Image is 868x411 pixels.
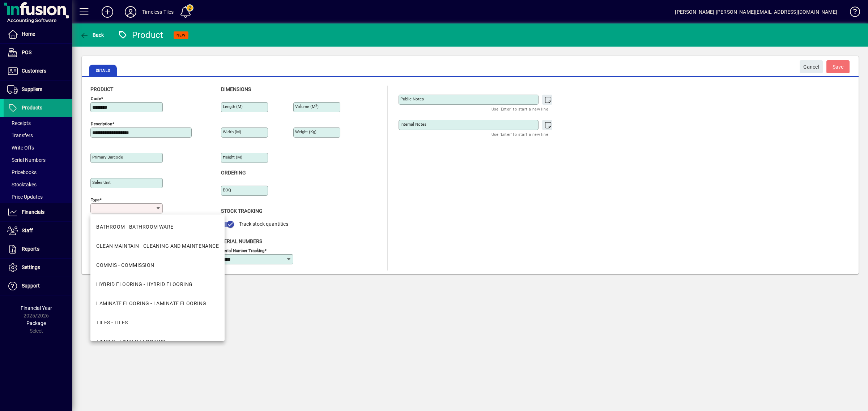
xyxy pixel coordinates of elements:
span: Products [22,105,42,111]
span: Support [22,283,40,289]
span: ave [833,61,844,73]
mat-option: HYBRID FLOORING - HYBRID FLOORING [90,275,225,294]
span: Staff [22,228,33,233]
span: Serial Numbers [7,157,46,163]
a: Settings [4,259,72,277]
span: Write Offs [7,145,34,151]
div: BATHROOM - BATHROOM WARE [96,223,174,231]
mat-label: Volume (m ) [295,104,319,109]
div: Product [118,29,163,41]
a: Stocktakes [4,178,72,191]
div: TILES - TILES [96,319,128,326]
div: [PERSON_NAME] [PERSON_NAME][EMAIL_ADDRESS][DOMAIN_NAME] [675,6,837,18]
span: Reports [22,246,39,252]
span: Serial Numbers [221,238,262,244]
mat-option: TILES - TILES [90,313,225,332]
mat-label: Primary barcode [92,155,123,160]
mat-option: TIMBER - TIMBER FLOORING [90,332,225,351]
span: Back [80,32,104,38]
div: Timeless Tiles [142,6,174,18]
mat-label: EOQ [223,187,231,192]
div: TIMBER - TIMBER FLOORING [96,338,166,346]
mat-label: Weight (Kg) [295,129,316,134]
span: Stock Tracking [221,208,263,214]
mat-hint: Use 'Enter' to start a new line [492,105,548,113]
span: Details [89,65,117,76]
mat-label: Internal Notes [400,122,426,127]
mat-label: Public Notes [400,96,424,101]
span: Financials [22,209,44,215]
mat-option: CLEAN MAINTAIN - CLEANING AND MAINTENANCE [90,237,225,256]
mat-option: LAMINATE FLOORING - LAMINATE FLOORING [90,294,225,313]
span: Customers [22,68,46,74]
a: Support [4,277,72,295]
a: Reports [4,240,72,258]
a: Price Updates [4,191,72,203]
a: POS [4,44,72,62]
span: Ordering [221,170,246,176]
span: Cancel [803,61,819,73]
mat-label: Height (m) [223,155,242,160]
span: S [833,64,835,70]
span: Financial Year [21,305,52,311]
mat-option: COMMIS - COMMISSION [90,256,225,275]
a: Write Offs [4,142,72,154]
a: Knowledge Base [844,1,859,25]
sup: 3 [315,104,317,107]
span: Transfers [7,133,33,138]
span: Receipts [7,120,31,126]
button: Profile [119,5,142,18]
a: Transfers [4,129,72,142]
div: LAMINATE FLOORING - LAMINATE FLOORING [96,300,206,307]
div: COMMIS - COMMISSION [96,261,154,269]
mat-label: Description [91,121,112,126]
span: Product [90,86,113,92]
button: Cancel [800,60,823,73]
span: Settings [22,264,40,270]
a: Financials [4,203,72,221]
a: Serial Numbers [4,154,72,166]
span: Dimensions [221,86,251,92]
mat-label: Sales unit [92,180,111,185]
span: POS [22,49,31,55]
mat-option: BATHROOM - BATHROOM WARE [90,217,225,237]
a: Home [4,25,72,43]
span: Pricebooks [7,169,37,175]
a: Customers [4,62,72,80]
span: Home [22,31,35,37]
mat-label: Width (m) [223,129,241,134]
button: Add [96,5,119,18]
a: Pricebooks [4,166,72,178]
mat-label: Code [91,96,101,101]
button: Save [826,60,850,73]
div: HYBRID FLOORING - HYBRID FLOORING [96,281,192,288]
a: Staff [4,222,72,240]
span: NEW [176,33,186,38]
mat-label: Type [91,197,99,202]
span: Package [26,320,46,326]
mat-hint: Use 'Enter' to start a new line [492,130,548,138]
span: Price Updates [7,194,43,200]
a: Receipts [4,117,72,129]
mat-label: Serial Number tracking [221,248,264,253]
mat-label: Length (m) [223,104,243,109]
app-page-header-button: Back [72,29,112,42]
a: Suppliers [4,81,72,99]
div: CLEAN MAINTAIN - CLEANING AND MAINTENANCE [96,242,219,250]
span: Stocktakes [7,182,37,187]
button: Back [78,29,106,42]
span: Track stock quantities [239,221,288,227]
span: Suppliers [22,86,42,92]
